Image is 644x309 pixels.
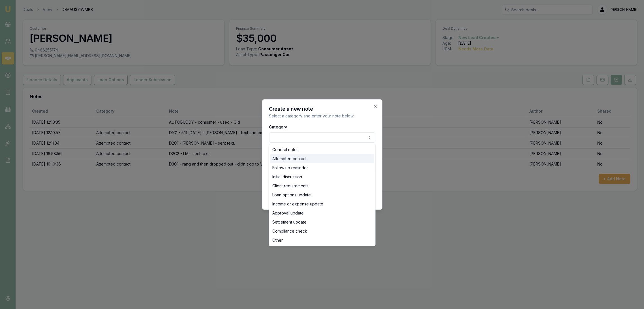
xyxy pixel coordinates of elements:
[272,147,299,153] span: General notes
[272,228,307,234] span: Compliance check
[272,210,304,216] span: Approval update
[272,201,323,207] span: Income or expense update
[272,156,307,162] span: Attempted contact
[272,165,308,171] span: Follow up reminder
[272,219,307,225] span: Settlement update
[272,174,302,180] span: Initial discussion
[272,237,283,243] span: Other
[272,183,309,189] span: Client requirements
[272,192,311,198] span: Loan options update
